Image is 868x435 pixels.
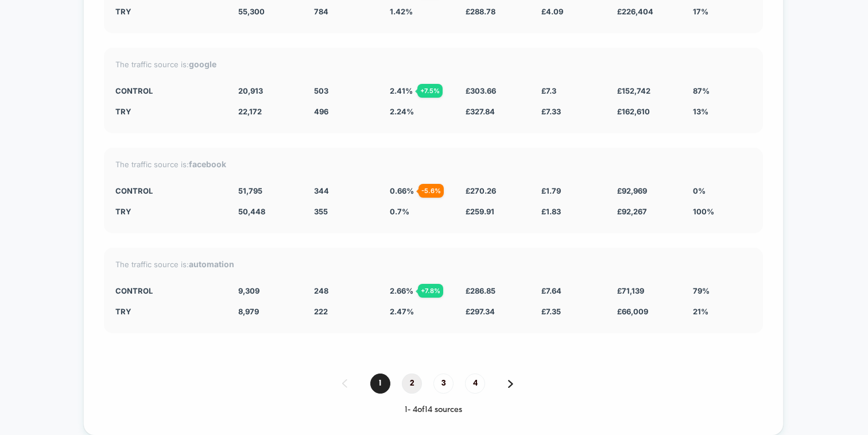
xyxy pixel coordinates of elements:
[238,107,262,116] span: 22,172
[314,307,328,316] span: 222
[402,374,422,394] span: 2
[314,207,328,216] span: 355
[541,207,561,216] span: £ 1.83
[617,7,653,16] span: £ 226,404
[115,59,751,69] div: The traffic source is:
[693,207,751,216] div: 100%
[115,259,751,269] div: The traffic source is:
[314,107,328,116] span: 496
[617,286,644,295] span: £ 71,139
[508,380,513,388] img: pagination forward
[418,184,444,198] div: - 5.6 %
[390,7,413,16] span: 1.42 %
[115,186,221,195] div: control
[466,107,495,116] span: £ 327.84
[238,207,265,216] span: 50,448
[433,374,454,394] span: 3
[617,107,650,116] span: £ 162,610
[314,7,328,16] span: 784
[693,7,751,16] div: 17%
[115,7,221,16] div: try
[115,107,221,116] div: try
[617,186,647,195] span: £ 92,969
[238,7,265,16] span: 55,300
[189,259,234,269] strong: automation
[115,207,221,216] div: try
[466,286,495,295] span: £ 286.85
[466,307,495,316] span: £ 297.34
[390,307,414,316] span: 2.47 %
[465,374,485,394] span: 4
[541,186,561,195] span: £ 1.79
[617,207,647,216] span: £ 92,267
[541,307,561,316] span: £ 7.35
[115,86,221,95] div: control
[390,186,414,195] span: 0.66 %
[466,7,495,16] span: £ 288.78
[390,86,413,95] span: 2.41 %
[189,159,226,169] strong: facebook
[617,86,650,95] span: £ 152,742
[693,107,751,116] div: 13%
[390,207,409,216] span: 0.7 %
[390,286,413,295] span: 2.66 %
[541,286,561,295] span: £ 7.64
[314,186,329,195] span: 344
[115,307,221,316] div: try
[541,107,561,116] span: £ 7.33
[104,405,763,415] div: 1 - 4 of 14 sources
[617,307,648,316] span: £ 66,009
[238,286,259,295] span: 9,309
[466,86,496,95] span: £ 303.66
[693,86,751,95] div: 87%
[238,86,263,95] span: 20,913
[417,84,443,98] div: + 7.5 %
[693,286,751,295] div: 79%
[466,207,494,216] span: £ 259.91
[693,186,751,195] div: 0%
[370,374,390,394] span: 1
[189,59,216,69] strong: google
[541,7,563,16] span: £ 4.09
[314,286,328,295] span: 248
[390,107,414,116] span: 2.24 %
[466,186,496,195] span: £ 270.26
[314,86,328,95] span: 503
[115,159,751,169] div: The traffic source is:
[238,186,262,195] span: 51,795
[693,307,751,316] div: 21%
[418,284,443,298] div: + 7.8 %
[115,286,221,295] div: control
[541,86,556,95] span: £ 7.3
[238,307,259,316] span: 8,979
